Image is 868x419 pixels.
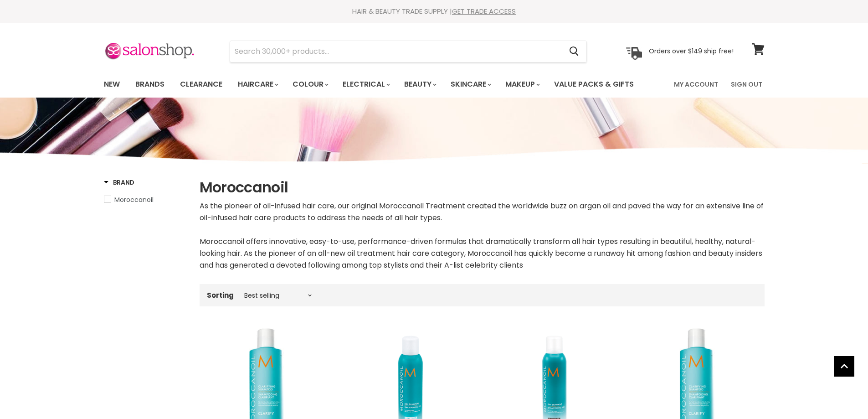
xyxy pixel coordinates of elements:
iframe: Gorgias live chat messenger [822,376,859,410]
a: Makeup [498,75,545,94]
div: HAIR & BEAUTY TRADE SUPPLY | [92,7,776,16]
a: Sign Out [725,75,768,94]
a: Brands [128,75,171,94]
a: Haircare [231,75,284,94]
nav: Main [92,71,776,98]
label: Sorting [207,291,234,299]
a: Beauty [397,75,442,94]
p: Orders over $149 ship free! [649,47,734,55]
span: Moroccanoil [114,195,154,204]
h1: Moroccanoil [200,178,765,197]
a: GET TRADE ACCESS [452,6,516,16]
h3: Brand [104,178,135,187]
a: My Account [668,75,724,94]
form: Product [230,41,587,62]
div: As the pioneer of oil-infused hair care, our original Moroccanoil Treatment created the worldwide... [200,200,765,271]
a: Colour [286,75,334,94]
a: New [97,75,127,94]
button: Search [562,41,586,62]
ul: Main menu [97,71,655,98]
a: Electrical [336,75,395,94]
a: Clearance [173,75,229,94]
input: Search [230,41,562,62]
a: Skincare [444,75,497,94]
a: Moroccanoil [104,195,188,205]
a: Value Packs & Gifts [547,75,641,94]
